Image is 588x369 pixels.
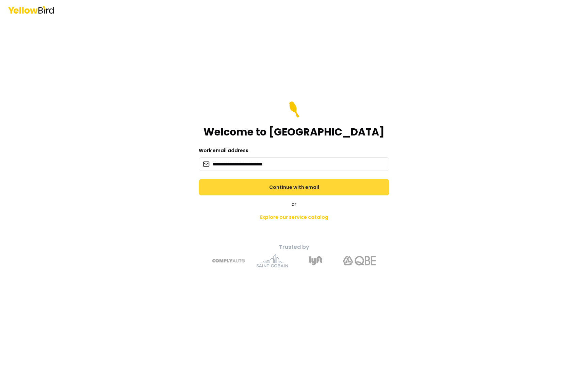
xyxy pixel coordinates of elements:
[292,201,296,208] span: or
[255,210,334,224] a: Explore our service catalog
[199,147,248,154] label: Work email address
[203,126,385,138] h1: Welcome to [GEOGRAPHIC_DATA]
[199,179,389,195] button: Continue with email
[174,243,414,251] p: Trusted by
